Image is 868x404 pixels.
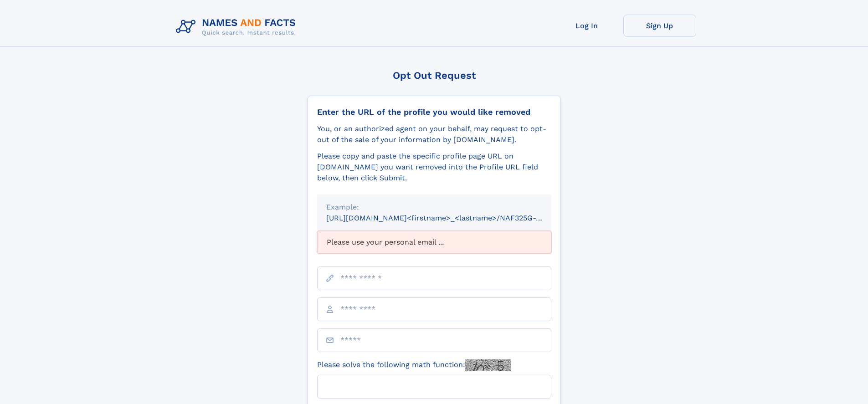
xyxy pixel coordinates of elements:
div: Enter the URL of the profile you would like removed [317,107,551,117]
div: Example: [326,202,542,213]
a: Log In [550,15,623,37]
img: Logo Names and Facts [172,15,303,39]
a: Sign Up [623,15,696,37]
div: You, or an authorized agent on your behalf, may request to opt-out of the sale of your informatio... [317,123,551,145]
div: Please copy and paste the specific profile page URL on [DOMAIN_NAME] you want removed into the Pr... [317,151,551,184]
label: Please solve the following math function: [317,359,511,371]
small: [URL][DOMAIN_NAME]<firstname>_<lastname>/NAF325G-xxxxxxxx [326,214,569,222]
div: Opt Out Request [308,70,561,81]
div: Please use your personal email ... [317,231,551,254]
